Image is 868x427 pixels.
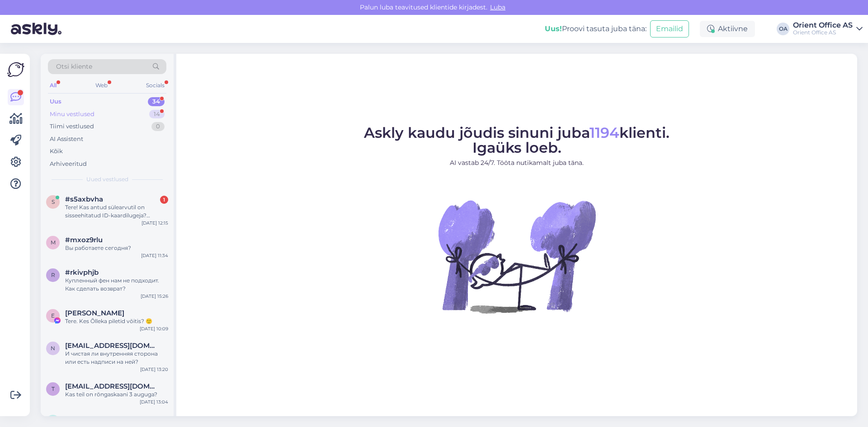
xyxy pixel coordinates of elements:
[777,23,789,35] div: OA
[50,160,87,169] div: Arhiveeritud
[51,272,55,278] span: r
[50,110,94,119] div: Minu vestlused
[364,158,670,168] p: AI vastab 24/7. Tööta nutikamalt juba täna.
[65,317,168,325] div: Tere. Kes Õlleka piletid võitis? 🙂
[52,385,55,392] span: t
[364,124,670,156] span: Askly kaudu jõudis sinuni juba klienti. Igaüks loeb.
[141,252,168,259] div: [DATE] 11:34
[51,312,55,319] span: E
[144,80,166,91] div: Socials
[142,220,168,226] div: [DATE] 12:15
[86,175,128,183] span: Uued vestlused
[160,196,168,204] div: 1
[140,366,168,373] div: [DATE] 13:20
[650,20,689,38] button: Emailid
[65,382,159,390] span: timakova.katrin@gmail.com
[149,110,165,119] div: 14
[65,244,168,252] div: Вы работаете сегодня?
[700,21,755,37] div: Aktiivne
[151,122,165,131] div: 0
[148,97,165,106] div: 34
[65,390,168,399] div: Kas teil on rõngaskaani 3 auguga?
[65,415,103,423] span: #vzqo1u87
[487,3,508,11] span: Luba
[793,22,863,36] a: Orient Office ASOrient Office AS
[51,345,55,352] span: n
[793,29,853,36] div: Orient Office AS
[52,198,55,205] span: s
[48,80,58,91] div: All
[50,135,83,144] div: AI Assistent
[65,309,124,317] span: Eva-Maria Virnas
[65,195,103,203] span: #s5axbvha
[94,80,109,91] div: Web
[50,122,94,131] div: Tiimi vestlused
[65,203,168,220] div: Tere! Kas antud sülearvutil on sisseehitatud ID-kaardilugeja? LENOVO L16 G1 U5-125U: [URL][DOMAIN...
[545,23,646,34] div: Proovi tasuta juba täna:
[50,97,61,106] div: Uus
[65,236,103,244] span: #mxoz9rlu
[545,24,562,33] b: Uus!
[140,325,168,332] div: [DATE] 10:09
[65,342,159,350] span: natalyamam3@gmail.com
[56,62,92,71] span: Otsi kliente
[435,175,598,338] img: No Chat active
[65,350,168,366] div: И чистая ли внутренняя сторона или есть надписи на ней?
[65,268,99,277] span: #rkivphjb
[141,293,168,300] div: [DATE] 15:26
[65,277,168,293] div: Купленный фен нам не подходит. Как сделать возврат?
[51,239,56,246] span: m
[7,61,24,78] img: Askly Logo
[140,399,168,405] div: [DATE] 13:04
[50,147,63,156] div: Kõik
[793,22,853,29] div: Orient Office AS
[590,124,619,141] span: 1194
